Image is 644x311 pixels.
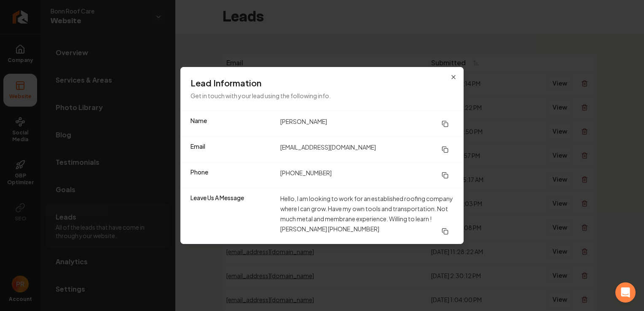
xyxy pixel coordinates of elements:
dd: Hello, I am looking to work for an established roofing company where I can grow. Have my own tool... [280,193,453,239]
dt: Name [191,116,274,131]
h3: Lead Information [191,77,453,89]
dt: Phone [191,168,274,183]
dt: Leave Us A Message [191,193,274,239]
dt: Email [191,142,274,157]
dd: [PHONE_NUMBER] [280,168,453,183]
dd: [PERSON_NAME] [280,116,453,131]
dd: [EMAIL_ADDRESS][DOMAIN_NAME] [280,142,453,157]
p: Get in touch with your lead using the following info. [191,91,453,101]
